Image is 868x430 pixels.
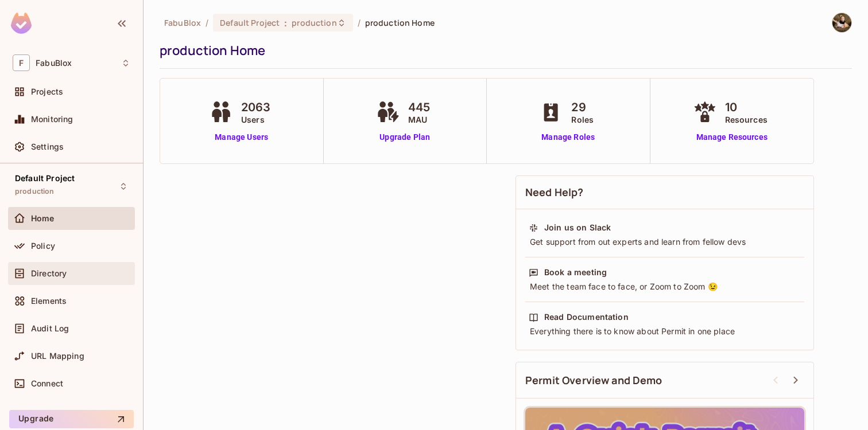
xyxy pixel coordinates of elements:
[31,296,67,306] span: Elements
[691,131,773,143] a: Manage Resources
[529,236,801,248] div: Get support from out experts and learn from fellow devs
[220,17,280,28] span: Default Project
[725,99,768,116] span: 10
[544,311,629,323] div: Read Documentation
[11,13,32,34] img: SReyMgAAAABJRU5ErkJggg==
[832,13,851,32] img: Peter Webb
[241,99,271,116] span: 2063
[525,373,662,388] span: Permit Overview and Demo
[525,185,584,200] span: Need Help?
[374,131,436,143] a: Upgrade Plan
[160,42,846,59] div: production Home
[358,17,361,28] li: /
[529,281,801,292] div: Meet the team face to face, or Zoom to Zoom 😉
[207,131,277,143] a: Manage Users
[9,410,134,428] button: Upgrade
[408,114,430,126] span: MAU
[408,99,430,116] span: 445
[537,131,599,143] a: Manage Roles
[529,326,801,337] div: Everything there is to know about Permit in one place
[284,18,288,28] span: :
[241,114,271,126] span: Users
[36,58,72,68] span: Workspace: FabuBlox
[31,115,73,124] span: Monitoring
[31,142,64,151] span: Settings
[31,241,55,251] span: Policy
[31,324,69,333] span: Audit Log
[31,269,67,278] span: Directory
[365,17,435,28] span: production Home
[31,87,63,96] span: Projects
[15,187,55,196] span: production
[544,267,607,278] div: Book a meeting
[31,379,63,388] span: Connect
[31,351,84,361] span: URL Mapping
[725,114,768,126] span: Resources
[571,99,594,116] span: 29
[544,222,611,233] div: Join us on Slack
[13,54,30,71] span: F
[292,17,336,28] span: production
[571,114,594,126] span: Roles
[206,17,208,28] li: /
[15,174,75,183] span: Default Project
[31,214,55,223] span: Home
[164,17,201,28] span: the active workspace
